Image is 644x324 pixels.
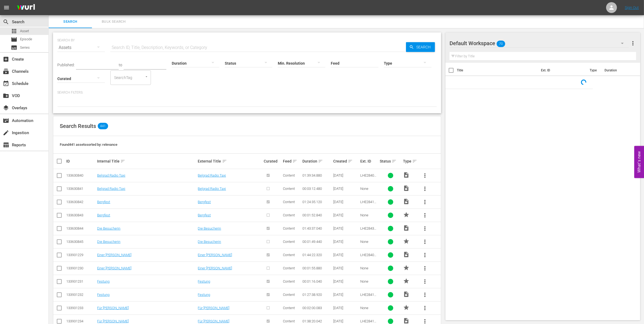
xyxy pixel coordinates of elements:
span: sort [412,159,417,164]
span: Video [403,198,409,205]
div: 01:38:20.042 [302,319,332,323]
div: None [361,279,378,283]
span: Content [283,253,295,257]
div: 01:44:22.320 [302,253,332,257]
span: sort [348,159,353,164]
span: LHE28409346 [361,253,378,261]
div: Curated [264,159,282,163]
a: Festung [198,279,210,283]
a: Belgrad Radio Taxi [198,187,226,191]
div: Created [333,158,359,164]
a: Belgrad Radio Taxi [97,187,125,191]
div: Default Workspace [450,36,629,51]
span: Video [403,172,409,178]
span: more_vert [422,278,428,285]
span: LHE28434805 [361,226,378,234]
span: more_vert [422,305,428,311]
a: Festung [97,279,110,283]
div: [DATE] [333,213,359,217]
span: Video [403,251,409,258]
div: [DATE] [333,306,359,310]
span: more_vert [422,239,428,245]
span: Content [283,187,295,191]
span: Series [20,45,30,50]
span: more_vert [422,199,428,205]
div: 133931229 [66,253,95,257]
button: Search [406,42,435,52]
span: Content [283,173,295,177]
div: 01:27:38.920 [302,293,332,297]
div: [DATE] [333,240,359,244]
th: Duration [601,63,634,78]
div: [DATE] [333,266,359,270]
span: sort [120,159,125,164]
a: Für [PERSON_NAME] [198,306,230,310]
span: Asset [11,28,17,34]
th: Ext. ID [538,63,587,78]
span: PROMO [403,278,409,284]
span: Automation [3,117,9,124]
div: Internal Title [97,158,196,164]
div: Feed [283,158,301,164]
span: Video [403,318,409,324]
span: more_vert [422,186,428,192]
p: Search Filters: [57,90,437,95]
span: Channels [3,68,9,75]
a: Festung [198,293,210,297]
div: 133630844 [66,226,95,230]
span: Ingestion [3,130,9,136]
div: 01:24:35.120 [302,200,332,204]
a: Für [PERSON_NAME] [97,319,129,323]
span: PROMO [403,265,409,271]
span: more_vert [422,225,428,232]
div: 133630841 [66,187,95,191]
button: more_vert [418,275,431,288]
span: Content [283,200,295,204]
a: Bergfest [198,200,211,204]
span: to [119,63,122,67]
div: [DATE] [333,187,359,191]
span: Found 441 assets sorted by: relevance [60,143,117,147]
a: Einer [PERSON_NAME] [198,266,232,270]
div: 00:01:16.040 [302,279,332,283]
button: more_vert [418,262,431,275]
th: Type [586,63,601,78]
span: Content [283,226,295,230]
a: Die Besucherin [198,240,221,244]
a: Sign Out [625,5,639,10]
div: 133931231 [66,279,95,283]
span: more_vert [422,292,428,298]
a: Einer [PERSON_NAME] [198,253,232,257]
div: [DATE] [333,279,359,283]
span: PROMO [403,211,409,218]
div: 133630842 [66,200,95,204]
div: None [361,306,378,310]
div: Status [380,158,401,164]
span: sort [318,159,323,164]
button: Open Feedback Widget [634,146,644,178]
span: Content [283,279,295,283]
a: Bergfest [97,200,110,204]
span: more_vert [422,172,428,179]
span: sort [292,159,297,164]
div: 133630845 [66,240,95,244]
span: Published: [57,63,75,67]
div: 01:43:37.040 [302,226,332,230]
div: 00:01:49.440 [302,240,332,244]
a: Belgrad Radio Taxi [198,173,226,177]
span: sort [222,159,227,164]
a: Die Besucherin [97,240,120,244]
span: Schedule [3,80,9,87]
span: Video [403,225,409,231]
span: Series [11,44,17,51]
span: Content [283,213,295,217]
button: more_vert [630,37,636,50]
a: Die Besucherin [198,226,221,230]
span: LHE28408141 [361,173,378,181]
span: menu [3,4,10,11]
div: 133630843 [66,213,95,217]
a: Für [PERSON_NAME] [198,319,230,323]
div: [DATE] [333,200,359,204]
div: 133931234 [66,319,95,323]
span: PROMO [403,304,409,311]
